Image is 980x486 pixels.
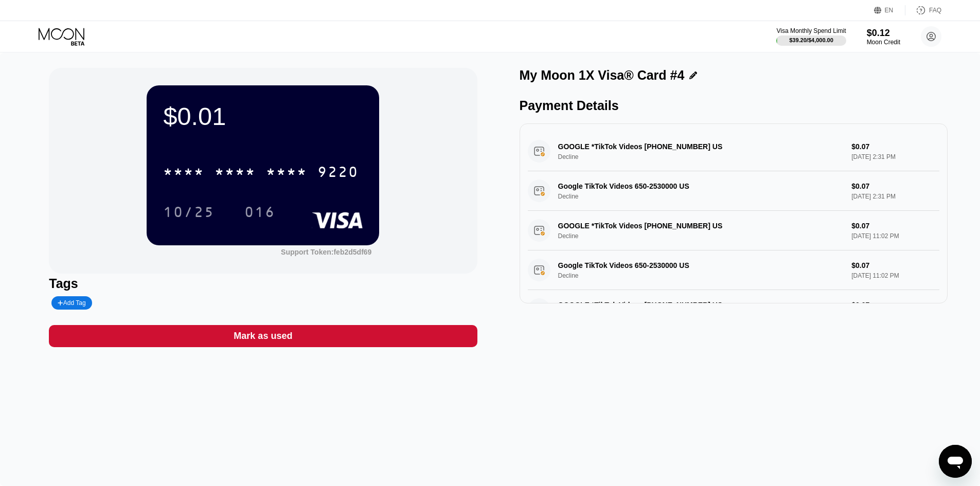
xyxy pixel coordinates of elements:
div: $0.12Moon Credit [867,28,900,46]
div: 10/25 [155,199,222,225]
div: Support Token: feb2d5df69 [281,248,371,256]
div: Add Tag [51,296,92,310]
div: Moon Credit [867,39,900,46]
div: EN [874,5,905,15]
div: FAQ [929,7,941,14]
div: Mark as used [49,325,477,347]
iframe: Button to launch messaging window [939,445,972,478]
div: Payment Details [520,98,948,113]
div: $0.12 [867,28,900,39]
div: FAQ [905,5,941,15]
div: 10/25 [163,205,215,222]
div: 016 [244,205,275,222]
div: $0.01 [163,102,363,131]
div: EN [885,7,894,14]
div: Mark as used [234,330,292,342]
div: Add Tag [58,299,85,307]
div: Visa Monthly Spend Limit$39.20/$4,000.00 [776,27,846,46]
div: My Moon 1X Visa® Card #4 [520,68,685,83]
div: 016 [237,199,283,225]
div: Support Token:feb2d5df69 [281,248,371,256]
div: 9220 [317,165,359,182]
div: $39.20 / $4,000.00 [789,37,833,43]
div: Tags [49,276,477,291]
div: Visa Monthly Spend Limit [776,27,846,34]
